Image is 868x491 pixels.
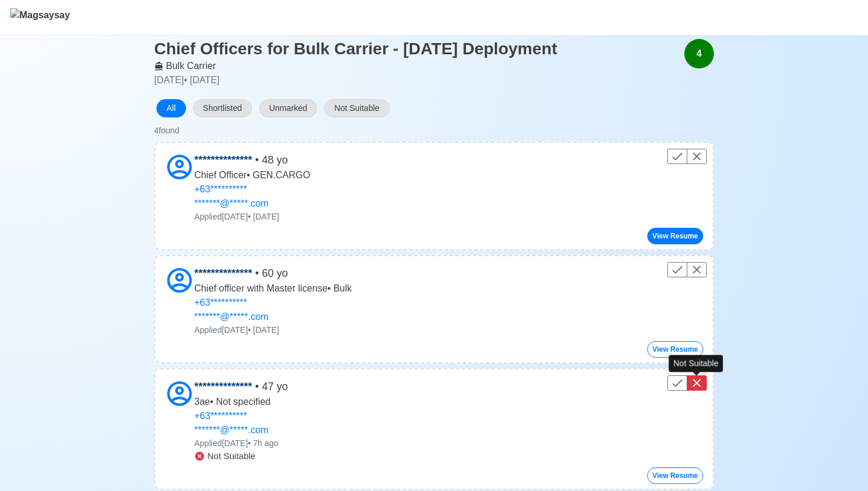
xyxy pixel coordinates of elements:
[9,1,70,35] button: Magsaysay
[194,395,288,409] p: 3ae • Not specified
[193,99,252,117] button: Shortlisted
[194,168,310,182] p: Chief Officer • GEN.CARGO
[194,379,288,395] p: • 47 yo
[667,262,707,277] div: Control
[194,211,310,223] p: Applied [DATE] • [DATE]
[667,375,707,391] div: Control
[647,228,703,244] button: View Resume
[667,149,707,164] div: Control
[194,152,310,168] p: • 48 yo
[154,39,557,59] h3: Chief Officers for Bulk Carrier - [DATE] Deployment
[154,73,557,87] p: [DATE] • [DATE]
[154,59,557,73] p: Bulk Carrier
[259,99,318,117] button: Unmarked
[684,39,714,68] div: 4
[194,437,288,450] p: Applied [DATE] • 7h ago
[156,99,186,117] button: All
[194,281,352,296] p: Chief officer with Master license • Bulk
[154,125,180,137] div: 4 found
[10,8,70,30] img: Magsaysay
[324,99,389,117] button: Not Suitable
[669,355,723,372] div: Not Suitable
[647,467,703,484] button: View Resume
[647,341,703,358] button: View Resume
[194,450,288,463] div: Not Suitable
[194,266,352,281] p: • 60 yo
[194,324,352,336] p: Applied [DATE] • [DATE]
